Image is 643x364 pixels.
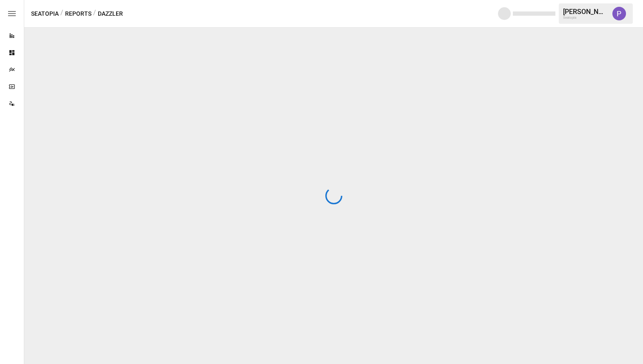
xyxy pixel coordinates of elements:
div: / [60,8,63,19]
button: Prateek Batra [607,2,631,25]
button: Seatopia [31,8,59,19]
button: Reports [65,8,91,19]
img: Prateek Batra [612,7,626,20]
div: / [93,8,96,19]
div: [PERSON_NAME] [563,8,607,16]
div: Seatopia [563,16,607,20]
